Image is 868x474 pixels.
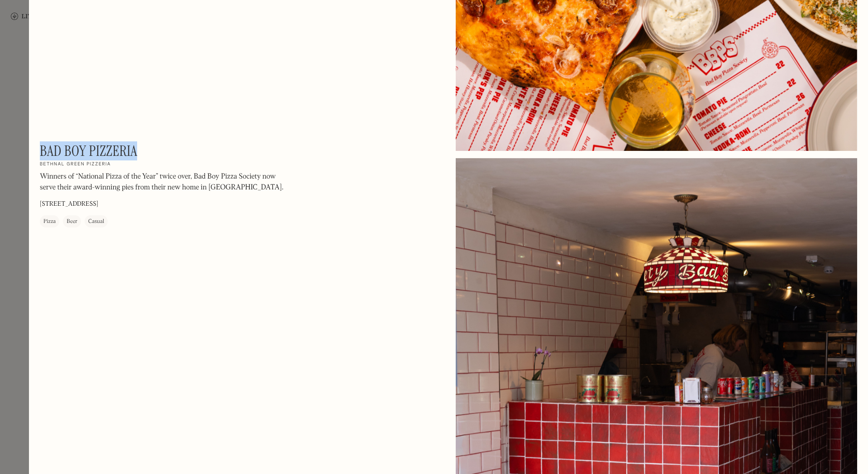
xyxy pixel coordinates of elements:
[40,199,98,209] p: [STREET_ADDRESS]
[88,217,104,226] div: Casual
[67,217,77,226] div: Beer
[40,142,137,160] h1: Bad Boy Pizzeria
[43,217,56,226] div: Pizza
[40,171,284,193] p: Winners of “National Pizza of the Year” twice over, Bad Boy Pizza Society now serve their award-w...
[40,161,111,168] h2: Bethnal Green Pizzeria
